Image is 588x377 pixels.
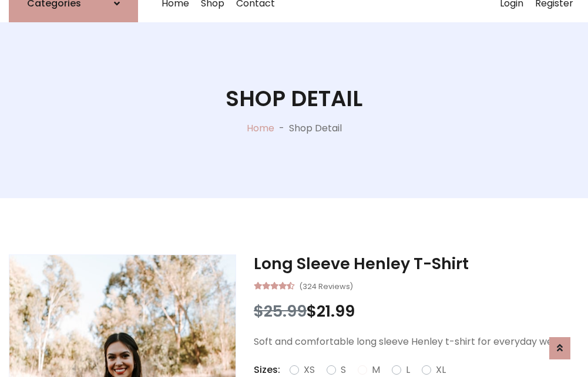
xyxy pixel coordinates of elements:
label: S [341,363,346,377]
span: 21.99 [317,300,355,322]
h3: Long Sleeve Henley T-Shirt [254,254,579,273]
label: M [372,363,380,377]
p: Sizes: [254,363,280,377]
p: Soft and comfortable long sleeve Henley t-shirt for everyday wear. [254,335,579,349]
h3: $ [254,302,579,321]
span: $25.99 [254,300,307,322]
small: (324 Reviews) [299,278,353,293]
h1: Shop Detail [226,86,362,111]
label: L [406,363,410,377]
label: XS [304,363,315,377]
a: Home [247,121,274,135]
p: - [274,121,289,135]
p: Shop Detail [289,121,342,135]
label: XL [436,363,446,377]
